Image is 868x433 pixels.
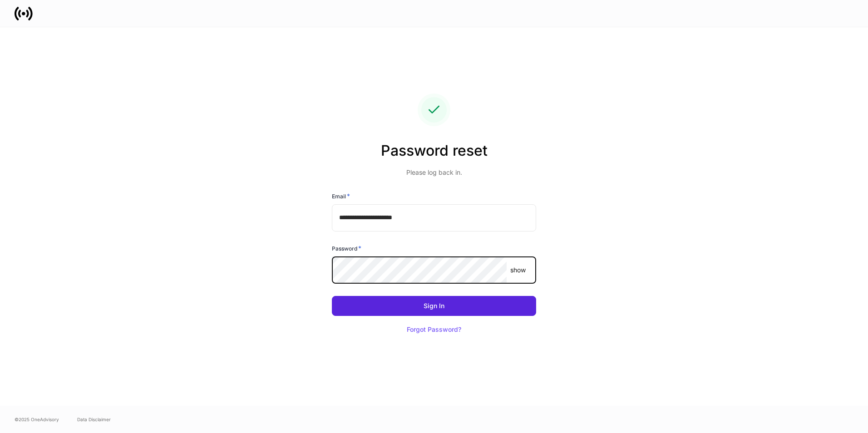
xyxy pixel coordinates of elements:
button: Sign In [332,296,536,316]
h6: Password [332,244,361,253]
button: Forgot Password? [395,320,473,340]
div: Forgot Password? [407,326,461,333]
span: © 2025 OneAdvisory [15,416,59,423]
p: show [510,266,526,275]
div: Sign In [424,303,444,309]
a: Data Disclaimer [77,416,111,423]
h6: Email [332,192,350,201]
p: Please log back in. [332,168,536,177]
h2: Password reset [332,141,536,168]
